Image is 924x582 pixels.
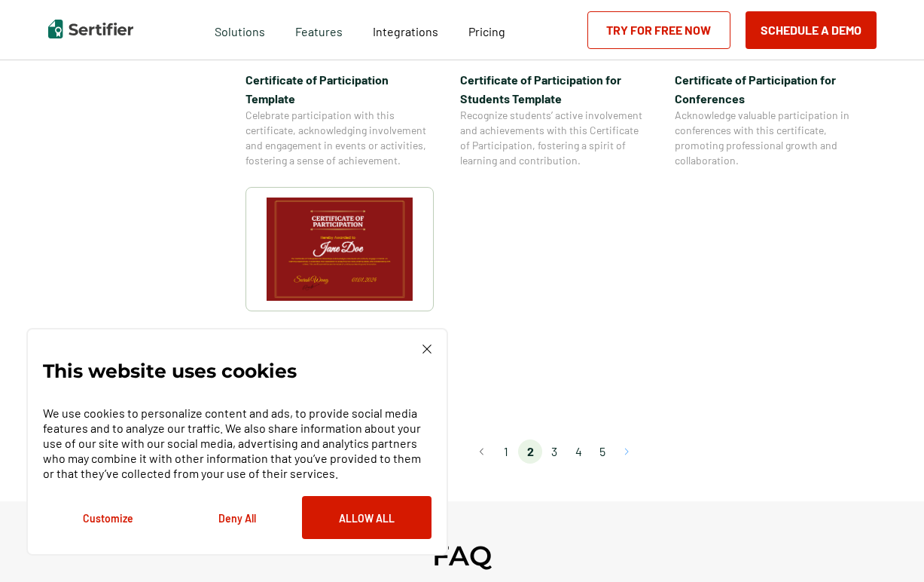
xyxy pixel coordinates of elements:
[542,440,566,464] li: page 3
[675,108,863,168] span: Acknowledge valuable participation in conferences with this certificate, promoting professional g...
[432,539,492,572] h2: FAQ
[587,11,730,49] a: Try for Free Now
[245,323,434,360] span: Certificate of Participation​ for Workshops
[460,108,648,168] span: Recognize students’ active involvement and achievements with this Certificate of Participation, f...
[43,406,432,481] p: We use cookies to personalize content and ads, to provide social media features and to analyze ou...
[215,20,265,39] span: Solutions
[172,496,302,539] button: Deny All
[245,108,434,168] span: Celebrate participation with this certificate, acknowledging involvement and engagement in events...
[245,187,434,421] a: Certificate of Participation​ for WorkshopsCertificate of Participation​ for WorkshopsRecognize p...
[43,363,297,378] p: This website uses cookies
[675,70,863,108] span: Certificate of Participation for Conference​s
[48,20,133,38] img: Sertifier | Digital Credentialing Platform
[590,440,614,464] li: page 5
[267,198,413,301] img: Certificate of Participation​ for Workshops
[614,440,639,464] button: Go to next page
[373,20,438,39] a: Integrations
[468,20,505,39] a: Pricing
[468,24,505,38] span: Pricing
[295,20,343,39] span: Features
[422,345,432,354] img: Cookie Popup Close
[373,24,438,38] span: Integrations
[566,440,590,464] li: page 4
[849,510,924,582] iframe: Chat Widget
[245,70,434,108] span: Certificate of Participation Template
[43,496,172,539] button: Customize
[302,496,432,539] button: Allow All
[518,440,542,464] li: page 2
[470,440,494,464] button: Go to previous page
[494,440,518,464] li: page 1
[746,11,877,49] button: Schedule a Demo
[460,70,648,108] span: Certificate of Participation for Students​ Template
